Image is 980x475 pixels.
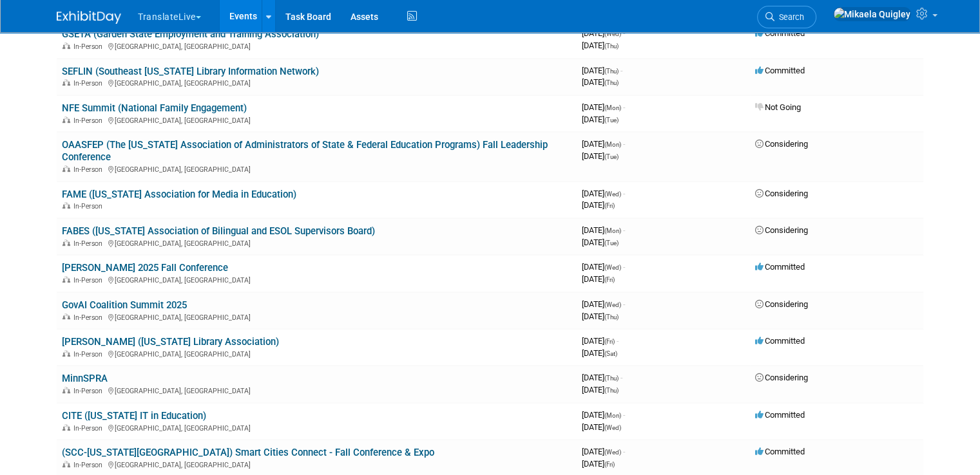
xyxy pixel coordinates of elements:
[62,461,70,467] img: In-Person Event
[604,68,619,75] span: (Thu)
[604,338,615,345] span: (Fri)
[604,141,621,148] span: (Mon)
[62,336,279,348] a: [PERSON_NAME] ([US_STATE] Library Association)
[755,225,808,235] span: Considering
[62,79,70,86] img: In-Person Event
[604,239,619,247] span: (Tue)
[73,165,106,174] span: In-Person
[62,189,296,200] a: FAME ([US_STATE] Association for Media in Education)
[582,237,619,247] span: [DATE]
[62,373,108,384] a: MinnSPRA
[62,350,70,357] img: In-Person Event
[604,301,621,308] span: (Wed)
[582,373,622,382] span: [DATE]
[62,41,572,51] div: [GEOGRAPHIC_DATA], [GEOGRAPHIC_DATA]
[604,30,621,37] span: (Wed)
[582,410,625,420] span: [DATE]
[582,41,619,50] span: [DATE]
[582,274,615,284] span: [DATE]
[604,202,615,209] span: (Fri)
[620,66,622,75] span: -
[62,410,206,422] a: CITE ([US_STATE] IT in Education)
[604,42,619,50] span: (Thu)
[604,191,621,198] span: (Wed)
[62,42,70,49] img: In-Person Event
[73,424,106,433] span: In-Person
[604,79,619,86] span: (Thu)
[582,447,625,456] span: [DATE]
[73,239,106,248] span: In-Person
[623,410,625,420] span: -
[62,274,572,284] div: [GEOGRAPHIC_DATA], [GEOGRAPHIC_DATA]
[755,102,801,112] span: Not Going
[62,387,70,393] img: In-Person Event
[582,200,615,210] span: [DATE]
[582,385,619,395] span: [DATE]
[755,299,808,309] span: Considering
[62,102,247,114] a: NFE Summit (National Family Engagement)
[73,202,106,210] span: In-Person
[73,461,106,469] span: In-Person
[623,262,625,272] span: -
[62,348,572,359] div: [GEOGRAPHIC_DATA], [GEOGRAPHIC_DATA]
[62,313,70,320] img: In-Person Event
[604,387,619,394] span: (Thu)
[604,412,621,419] span: (Mon)
[623,225,625,235] span: -
[623,28,625,38] span: -
[623,299,625,309] span: -
[73,42,106,51] span: In-Person
[62,225,375,237] a: FABES ([US_STATE] Association of Bilingual and ESOL Supervisors Board)
[604,153,619,160] span: (Tue)
[604,227,621,234] span: (Mon)
[73,116,106,125] span: In-Person
[62,424,70,431] img: In-Person Event
[62,312,572,322] div: [GEOGRAPHIC_DATA], [GEOGRAPHIC_DATA]
[582,262,625,272] span: [DATE]
[582,115,619,124] span: [DATE]
[604,276,615,283] span: (Fri)
[62,116,70,123] img: In-Person Event
[62,237,572,248] div: [GEOGRAPHIC_DATA], [GEOGRAPHIC_DATA]
[582,28,625,38] span: [DATE]
[73,276,106,284] span: In-Person
[582,348,617,358] span: [DATE]
[604,350,617,357] span: (Sat)
[582,225,625,235] span: [DATE]
[604,424,621,431] span: (Wed)
[617,336,619,346] span: -
[604,313,619,321] span: (Thu)
[755,189,808,198] span: Considering
[582,312,619,321] span: [DATE]
[62,447,434,458] a: (SCC-[US_STATE][GEOGRAPHIC_DATA]) Smart Cities Connect - Fall Conference & Expo
[604,375,619,382] span: (Thu)
[623,102,625,112] span: -
[73,313,106,322] span: In-Person
[620,373,622,382] span: -
[62,66,319,77] a: SEFLIN (Southeast [US_STATE] Library Information Network)
[57,11,121,24] img: ExhibitDay
[755,28,805,38] span: Committed
[62,139,548,163] a: OAASFEP (The [US_STATE] Association of Administrators of State & Federal Education Programs) Fall...
[73,350,106,359] span: In-Person
[604,264,621,271] span: (Wed)
[62,262,228,274] a: [PERSON_NAME] 2025 Fall Conference
[755,373,808,382] span: Considering
[755,447,805,456] span: Committed
[582,77,619,87] span: [DATE]
[582,459,615,469] span: [DATE]
[73,387,106,395] span: In-Person
[757,6,816,28] a: Search
[582,151,619,161] span: [DATE]
[582,422,621,432] span: [DATE]
[582,299,625,309] span: [DATE]
[73,79,106,88] span: In-Person
[62,299,187,311] a: GovAI Coalition Summit 2025
[755,139,808,149] span: Considering
[62,202,70,209] img: In-Person Event
[62,77,572,88] div: [GEOGRAPHIC_DATA], [GEOGRAPHIC_DATA]
[62,165,70,172] img: In-Person Event
[62,276,70,283] img: In-Person Event
[582,102,625,112] span: [DATE]
[755,66,805,75] span: Committed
